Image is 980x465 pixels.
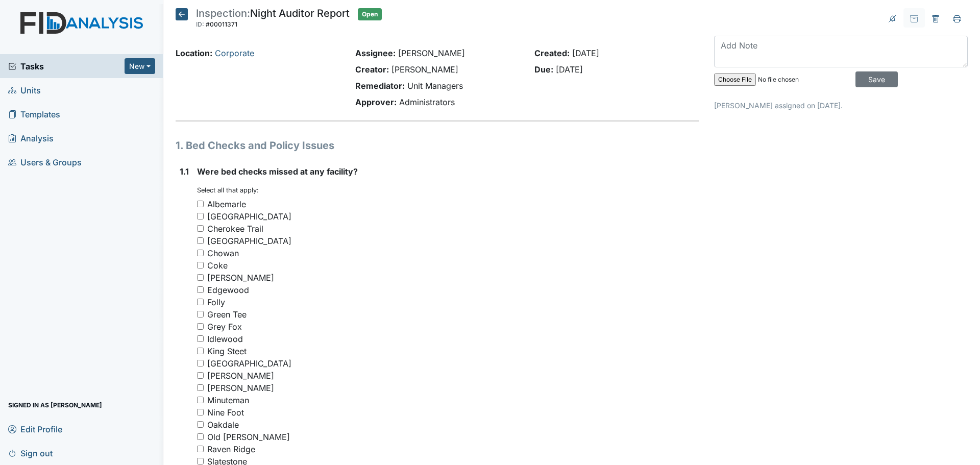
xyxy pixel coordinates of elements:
div: Minuteman [207,394,249,406]
input: Chowan [197,250,204,256]
input: Cherokee Trail [197,225,204,232]
div: [GEOGRAPHIC_DATA] [207,210,291,223]
input: King Steet [197,348,204,354]
span: ID: [196,20,204,28]
div: Green Tee [207,308,247,321]
input: Old [PERSON_NAME] [197,433,204,440]
input: [GEOGRAPHIC_DATA] [197,237,204,244]
div: Grey Fox [207,321,242,333]
input: [PERSON_NAME] [197,274,204,281]
span: Templates [8,106,60,122]
span: Sign out [8,445,53,461]
input: Idlewood [197,335,204,342]
div: Albemarle [207,198,246,210]
strong: Location: [176,48,212,58]
div: Oakdale [207,419,239,431]
div: Chowan [207,247,239,259]
span: Administrators [399,97,455,107]
input: Green Tee [197,311,204,317]
div: [PERSON_NAME] [207,382,274,394]
small: Select all that apply: [197,186,259,194]
strong: Creator: [355,64,389,75]
div: King Steet [207,345,247,357]
button: New [125,58,155,74]
input: [GEOGRAPHIC_DATA] [197,213,204,219]
p: [PERSON_NAME] assigned on [DATE]. [714,100,968,111]
div: Folly [207,296,225,308]
div: [GEOGRAPHIC_DATA] [207,357,291,370]
a: Corporate [215,48,254,58]
h1: 1. Bed Checks and Policy Issues [176,138,699,153]
span: Were bed checks missed at any facility? [197,166,358,177]
label: 1.1 [180,165,189,178]
div: [PERSON_NAME] [207,272,274,284]
div: Edgewood [207,284,249,296]
input: Albemarle [197,201,204,207]
span: Analysis [8,130,54,146]
span: [DATE] [556,64,583,75]
input: Edgewood [197,286,204,293]
input: Coke [197,262,204,268]
a: Tasks [8,60,125,72]
span: [PERSON_NAME] [391,64,458,75]
input: Grey Fox [197,323,204,330]
div: [GEOGRAPHIC_DATA] [207,235,291,247]
div: Nine Foot [207,406,244,419]
span: Signed in as [PERSON_NAME] [8,397,102,413]
input: [PERSON_NAME] [197,384,204,391]
div: Old [PERSON_NAME] [207,431,290,443]
input: Nine Foot [197,409,204,415]
div: Raven Ridge [207,443,255,455]
div: [PERSON_NAME] [207,370,274,382]
span: #00011371 [206,20,237,28]
div: Coke [207,259,228,272]
span: Open [358,8,382,20]
input: Slatestone [197,458,204,464]
div: Idlewood [207,333,243,345]
span: [DATE] [572,48,599,58]
span: Users & Groups [8,154,82,170]
input: [GEOGRAPHIC_DATA] [197,360,204,366]
strong: Approver: [355,97,397,107]
span: Edit Profile [8,421,62,437]
input: Raven Ridge [197,446,204,452]
input: Folly [197,299,204,305]
div: Night Auditor Report [196,8,350,31]
strong: Due: [534,64,553,75]
input: Oakdale [197,421,204,428]
span: Inspection: [196,7,250,19]
input: Save [855,71,898,87]
strong: Remediator: [355,81,405,91]
strong: Assignee: [355,48,396,58]
input: [PERSON_NAME] [197,372,204,379]
div: Cherokee Trail [207,223,263,235]
span: Units [8,82,41,98]
span: [PERSON_NAME] [398,48,465,58]
input: Minuteman [197,397,204,403]
strong: Created: [534,48,570,58]
span: Unit Managers [407,81,463,91]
